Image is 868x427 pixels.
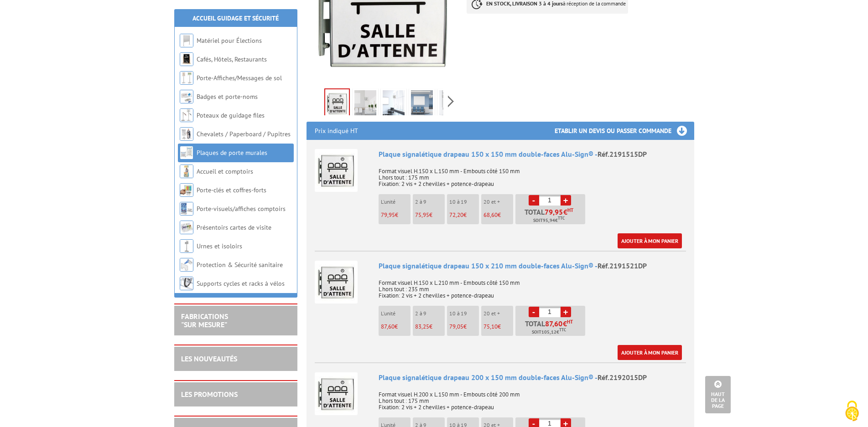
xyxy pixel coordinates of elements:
span: 79,05 [449,323,463,330]
a: Urnes et isoloirs [197,242,242,250]
img: Chevalets / Paperboard / Pupitres [180,127,193,141]
span: 83,25 [415,323,429,330]
p: 10 à 19 [449,199,479,205]
p: Format visuel H.150 x L.210 mm - Embouts côté 150 mm L hors tout : 235 mm Fixation: 2 vis + 2 che... [379,273,686,299]
a: Cafés, Hôtels, Restaurants [197,55,267,63]
span: Next [447,94,455,109]
span: 105,12 [541,329,556,336]
span: Réf.2192015DP [598,373,647,382]
p: € [381,324,411,330]
span: € [563,320,567,327]
div: Plaque signalétique drapeau 150 x 210 mm double-faces Alu-Sign® - [379,261,686,271]
span: 75,10 [483,323,498,330]
p: € [381,212,411,218]
a: + [561,195,571,206]
img: Urnes et isoloirs [180,239,193,253]
a: Matériel pour Élections [197,36,262,45]
img: drapeau_signaletique_150x150mm_doubles_faces_alu_sign_2191515dp_sans_fleche_de_rotation_1.jpg [354,90,376,118]
span: 79,95 [381,211,395,219]
img: Porte-visuels/affiches comptoirs [180,202,193,216]
a: - [529,195,539,206]
a: Accueil Guidage et Sécurité [192,14,279,22]
img: Plaque signalétique drapeau 150 x 150 mm double-faces Alu-Sign® [315,149,358,192]
p: 2 à 9 [415,310,445,317]
sup: TTC [559,327,566,332]
a: Présentoirs cartes de visite [197,223,271,232]
span: 72,20 [449,211,463,219]
p: 2 à 9 [415,199,445,205]
p: € [449,212,479,218]
p: Total [518,320,585,336]
img: Poteaux de guidage files [180,108,193,122]
span: 87,60 [545,320,563,327]
a: Badges et porte-noms [197,93,258,101]
a: Accueil et comptoirs [197,167,253,175]
img: Cookies (fenêtre modale) [841,400,863,422]
div: Plaque signalétique drapeau 150 x 150 mm double-faces Alu-Sign® - [379,149,686,159]
p: € [415,324,445,330]
span: Réf.2191521DP [598,261,647,270]
a: - [529,307,539,317]
span: Soit € [533,217,565,224]
img: Plaque signalétique drapeau 200 x 150 mm double-faces Alu-Sign® [315,372,358,415]
a: Protection & Sécurité sanitaire [197,261,283,269]
img: drapeau_signaletique_150x150mm_doubles_faces_alu_sign_2191515dp_sans_fleche_de_rotation.jpg [325,89,349,118]
p: € [483,212,513,218]
span: 79,95 [545,208,563,216]
sup: HT [567,319,573,325]
p: Format visuel H.150 x L.150 mm - Embouts côté 150 mm L hors tout : 175 mm Fixation: 2 vis + 2 che... [379,162,686,187]
p: € [415,212,445,218]
a: Supports cycles et racks à vélos [197,279,285,288]
a: Ajouter à mon panier [618,233,682,248]
a: Poteaux de guidage files [197,111,265,119]
img: Porte-Affiches/Messages de sol [180,71,193,85]
a: + [561,307,571,317]
span: Réf.2191515DP [598,149,647,159]
img: Présentoirs cartes de visite [180,221,193,234]
span: 87,60 [381,323,395,330]
img: drapeau_signaletique_150x150mm_doubles_faces_alu_sign_2191515dp_sans_fleche_de_rotation_4.jpg [439,90,461,118]
a: Plaques de porte murales [197,149,267,157]
img: Cafés, Hôtels, Restaurants [180,52,193,66]
a: Chevalets / Paperboard / Pupitres [197,130,291,138]
a: FABRICATIONS"Sur Mesure" [181,312,228,329]
p: Prix indiqué HT [315,122,358,140]
img: Porte-clés et coffres-forts [180,183,193,197]
span: € [563,208,567,216]
a: Ajouter à mon panier [618,345,682,360]
span: 75,95 [415,211,429,219]
a: LES NOUVEAUTÉS [181,354,237,363]
h3: Etablir un devis ou passer commande [555,122,694,140]
img: Plaques de porte murales [180,146,193,159]
p: Total [518,208,585,224]
p: € [483,324,513,330]
p: Format visuel H.200 x L.150 mm - Embouts côté 200 mm L hors tout : 175 mm Fixation: 2 vis + 2 che... [379,385,686,411]
p: L'unité [381,199,411,205]
img: Plaque signalétique drapeau 150 x 210 mm double-faces Alu-Sign® [315,261,358,304]
a: Porte-clés et coffres-forts [197,186,266,194]
button: Cookies (fenêtre modale) [836,396,868,427]
img: Protection & Sécurité sanitaire [180,258,193,272]
img: Supports cycles et racks à vélos [180,277,193,290]
div: Plaque signalétique drapeau 200 x 150 mm double-faces Alu-Sign® - [379,372,686,383]
a: Porte-visuels/affiches comptoirs [197,205,286,213]
a: Haut de la page [705,376,731,413]
img: Matériel pour Élections [180,34,193,47]
span: Soit € [532,329,566,336]
p: L'unité [381,310,411,317]
img: drapeau_signaletique_150x150mm_doubles_faces_alu_sign_2191515dp_sans_fleche_de_rotation_3bis.jpg [411,90,433,118]
img: drapeau_signaletique_150x150mm_doubles_faces_alu_sign_2191515dp_sans_fleche_de_rotation_2.jpg [383,90,405,118]
span: 95,94 [543,217,555,224]
p: 20 et + [483,199,513,205]
a: Porte-Affiches/Messages de sol [197,74,282,82]
span: 68,60 [483,211,498,219]
p: 10 à 19 [449,310,479,317]
img: Accueil et comptoirs [180,165,193,178]
p: € [449,324,479,330]
img: Badges et porte-noms [180,90,193,103]
sup: HT [567,207,573,213]
a: LES PROMOTIONS [181,390,238,399]
sup: TTC [558,216,565,221]
p: 20 et + [483,310,513,317]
